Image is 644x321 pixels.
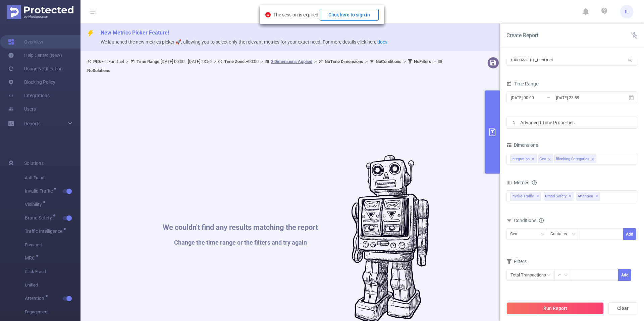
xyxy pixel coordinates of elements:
[564,273,568,278] i: icon: down
[541,232,545,237] i: icon: down
[25,278,80,292] span: Unified
[212,59,218,64] span: >
[554,154,596,163] li: Blocking Categories
[618,269,631,281] button: Add
[87,59,93,64] i: icon: user
[259,59,265,64] span: >
[608,302,637,314] button: Clear
[514,218,544,223] span: Conditions
[25,256,37,260] span: MRC
[555,93,610,102] input: End date
[25,238,80,252] span: Passport
[550,229,572,240] div: Contains
[24,121,41,126] span: Reports
[510,229,522,240] div: Geo
[376,59,401,64] b: No Conditions
[548,157,551,162] i: icon: close
[8,49,62,62] a: Help Center (New)
[273,12,379,17] span: The session is expired.
[431,59,438,64] span: >
[512,155,530,164] div: Integration
[539,155,546,164] div: Geo
[224,59,246,64] b: Time Zone:
[363,59,370,64] span: >
[539,218,544,223] i: icon: info-circle
[572,232,576,237] i: icon: down
[532,180,537,185] i: icon: info-circle
[24,156,44,170] span: Solutions
[377,39,387,45] a: docs
[569,192,572,200] span: ✕
[625,5,629,18] span: IL
[510,154,537,163] li: Integration
[124,59,130,64] span: >
[506,142,538,148] span: Dimensions
[512,121,516,125] i: icon: right
[271,59,312,64] u: 3 Dimensions Applied
[556,155,589,164] div: Blocking Categories
[163,224,318,231] h1: We couldn't find any results matching the report
[8,102,36,116] a: Users
[506,32,538,39] span: Create Report
[320,9,379,21] button: Click here to sign in
[8,62,63,75] a: Usage Notification
[506,180,529,185] span: Metrics
[544,192,574,201] span: Brand Safety
[8,75,55,89] a: Blocking Policy
[87,68,110,73] b: No Solutions
[163,240,318,246] h1: Change the time range or the filters and try again
[538,154,553,163] li: Geo
[265,12,271,17] i: icon: close-circle
[8,89,50,102] a: Integrations
[510,93,565,102] input: Start date
[25,305,80,319] span: Engagement
[25,189,55,193] span: Invalid Traffic
[325,59,363,64] b: No Time Dimensions
[101,39,387,45] span: We launched the new metrics picker 🚀, allowing you to select only the relevant metrics for your e...
[506,302,604,314] button: Run Report
[576,192,600,201] span: Attention
[558,269,565,280] div: ≥
[87,30,94,37] i: icon: thunderbolt
[93,59,101,64] b: PID:
[510,192,541,201] span: Invalid Traffic
[623,228,636,240] button: Add
[591,157,594,162] i: icon: close
[531,157,535,162] i: icon: close
[414,59,431,64] b: No Filters
[8,35,43,49] a: Overview
[24,117,41,130] a: Reports
[25,171,80,185] span: Anti-Fraud
[25,265,80,278] span: Click Fraud
[25,202,44,207] span: Visibility
[25,229,65,234] span: Traffic Intelligence
[101,29,169,36] span: New Metrics Picker Feature!
[25,215,54,220] span: Brand Safety
[137,59,161,64] b: Time Range:
[595,192,598,200] span: ✕
[312,59,319,64] span: >
[506,81,538,86] span: Time Range
[7,5,73,19] img: Protected Media
[25,296,47,301] span: Attention
[536,192,539,200] span: ✕
[507,117,637,128] div: icon: rightAdvanced Time Properties
[87,59,444,73] span: FT_FanDuel [DATE] 00:00 - [DATE] 23:59 +00:00
[401,59,408,64] span: >
[506,259,527,264] span: Filters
